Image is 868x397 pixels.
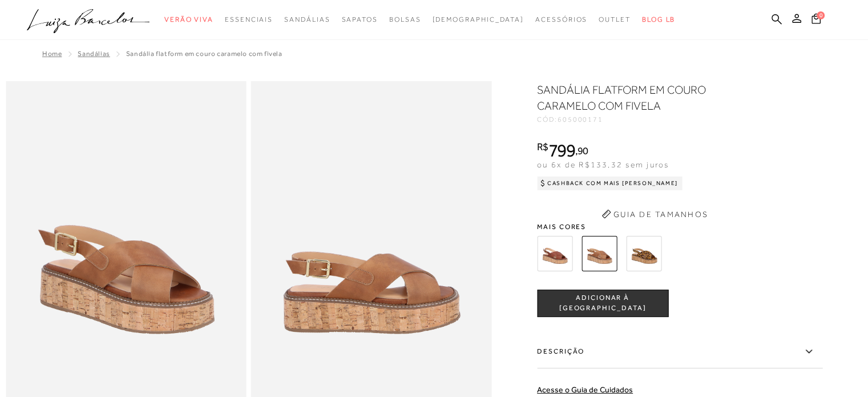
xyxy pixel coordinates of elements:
span: Verão Viva [164,15,213,23]
span: BLOG LB [642,15,675,23]
button: ADICIONAR À [GEOGRAPHIC_DATA] [537,290,668,317]
div: CÓD: [537,116,765,123]
span: Acessórios [535,15,587,23]
a: categoryNavScreenReaderText [599,9,631,30]
a: Sandálias [78,50,110,58]
img: SANDÁLIA FLATFORM EM COURO CARAMELO COM FIVELA [582,236,617,271]
span: ou 6x de R$133,32 sem juros [537,160,669,169]
span: Mais cores [537,223,822,230]
span: Sandálias [284,15,330,23]
span: 799 [548,140,575,161]
span: 605000171 [558,115,603,123]
img: SANDÁLIA FLATFORM EM COURO CAFÉ COM FIVELA [537,236,572,271]
span: Outlet [599,15,631,23]
img: SANDÁLIA FLATFORM EM ONÇA PRINT COM FIVELA [626,236,661,271]
div: Cashback com Mais [PERSON_NAME] [537,177,683,190]
a: categoryNavScreenReaderText [225,9,273,30]
i: R$ [537,142,548,152]
span: Bolsas [389,15,421,23]
a: categoryNavScreenReaderText [389,9,421,30]
span: ADICIONAR À [GEOGRAPHIC_DATA] [538,293,668,313]
span: 0 [817,11,825,19]
i: , [575,146,588,156]
span: Sapatos [341,15,377,23]
span: [DEMOGRAPHIC_DATA] [432,15,524,23]
span: Essenciais [225,15,273,23]
button: 0 [808,13,824,28]
a: categoryNavScreenReaderText [284,9,330,30]
a: Acesse o Guia de Cuidados [537,385,633,394]
a: BLOG LB [642,9,675,30]
h1: SANDÁLIA FLATFORM EM COURO CARAMELO COM FIVELA [537,82,751,114]
a: Home [42,50,62,58]
span: 90 [578,145,588,157]
label: Descrição [537,335,822,368]
button: Guia de Tamanhos [597,205,712,223]
a: categoryNavScreenReaderText [341,9,377,30]
a: categoryNavScreenReaderText [164,9,213,30]
a: noSubCategoriesText [432,9,524,30]
a: categoryNavScreenReaderText [535,9,587,30]
span: SANDÁLIA FLATFORM EM COURO CARAMELO COM FIVELA [126,50,282,58]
